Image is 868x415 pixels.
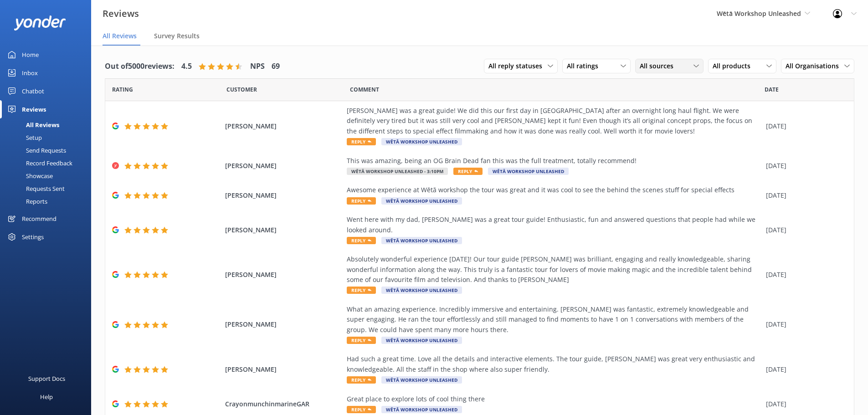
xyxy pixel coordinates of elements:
[766,161,842,171] div: [DATE]
[347,337,376,344] span: Reply
[5,195,47,208] div: Reports
[381,287,462,294] span: Wētā Workshop Unleashed
[766,364,842,374] div: [DATE]
[22,64,38,82] div: Inbox
[22,100,46,118] div: Reviews
[5,169,91,182] a: Showcase
[225,190,343,200] span: [PERSON_NAME]
[22,46,39,64] div: Home
[488,168,569,175] span: Wētā Workshop Unleashed
[347,106,761,136] div: [PERSON_NAME] was a great guide! We did this our first day in [GEOGRAPHIC_DATA] after an overnigh...
[347,237,376,244] span: Reply
[640,61,679,71] span: All sources
[381,197,462,205] span: Wētā Workshop Unleashed
[766,319,842,329] div: [DATE]
[22,210,56,228] div: Recommend
[717,9,801,18] span: Wētā Workshop Unleashed
[5,144,91,157] a: Send Requests
[5,169,53,182] div: Showcase
[105,61,175,72] h4: Out of 5000 reviews:
[5,157,91,169] a: Record Feedback
[567,61,604,71] span: All ratings
[381,237,462,244] span: Wētā Workshop Unleashed
[766,270,842,280] div: [DATE]
[381,138,462,145] span: Wētā Workshop Unleashed
[103,31,137,41] span: All Reviews
[5,182,91,195] a: Requests Sent
[381,337,462,344] span: Wētā Workshop Unleashed
[225,121,343,131] span: [PERSON_NAME]
[225,319,343,329] span: [PERSON_NAME]
[347,354,761,374] div: Had such a great time. Love all the details and interactive elements. The tour guide, [PERSON_NAM...
[766,399,842,409] div: [DATE]
[347,406,376,413] span: Reply
[765,85,779,94] span: Date
[5,131,42,144] div: Setup
[225,399,343,409] span: CrayonmunchinmarineGAR
[347,394,761,404] div: Great place to explore lots of cool thing there
[225,161,343,171] span: [PERSON_NAME]
[347,138,376,145] span: Reply
[5,144,66,157] div: Send Requests
[226,85,257,94] span: Date
[766,225,842,235] div: [DATE]
[154,31,200,41] span: Survey Results
[103,6,139,21] h3: Reviews
[5,118,59,131] div: All Reviews
[5,157,72,169] div: Record Feedback
[225,225,343,235] span: [PERSON_NAME]
[347,304,761,335] div: What an amazing experience. Incredibly immersive and entertaining. [PERSON_NAME] was fantastic, e...
[40,388,53,406] div: Help
[14,15,66,31] img: yonder-white-logo.png
[22,228,44,246] div: Settings
[381,376,462,384] span: Wētā Workshop Unleashed
[5,195,91,208] a: Reports
[347,376,376,384] span: Reply
[347,254,761,285] div: Absolutely wonderful experience [DATE]! Our tour guide [PERSON_NAME] was brilliant, engaging and ...
[250,61,265,72] h4: NPS
[381,406,462,413] span: Wētā Workshop Unleashed
[347,156,761,166] div: This was amazing, being an OG Brain Dead fan this was the full treatment, totally recommend!
[28,369,65,388] div: Support Docs
[350,85,379,94] span: Question
[5,131,91,144] a: Setup
[5,182,65,195] div: Requests Sent
[488,61,548,71] span: All reply statuses
[347,287,376,294] span: Reply
[766,190,842,200] div: [DATE]
[766,121,842,131] div: [DATE]
[347,168,448,175] span: Wētā Workshop Unleashed - 3:10pm
[786,61,844,71] span: All Organisations
[22,82,44,100] div: Chatbot
[713,61,756,71] span: All products
[453,168,483,175] span: Reply
[225,270,343,280] span: [PERSON_NAME]
[347,215,761,235] div: Went here with my dad, [PERSON_NAME] was a great tour guide! Enthusiastic, fun and answered quest...
[272,61,280,72] h4: 69
[181,61,192,72] h4: 4.5
[225,364,343,374] span: [PERSON_NAME]
[347,197,376,205] span: Reply
[347,185,761,195] div: Awesome experience at Wētā workshop the tour was great and it was cool to see the behind the scen...
[5,118,91,131] a: All Reviews
[112,85,133,94] span: Date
